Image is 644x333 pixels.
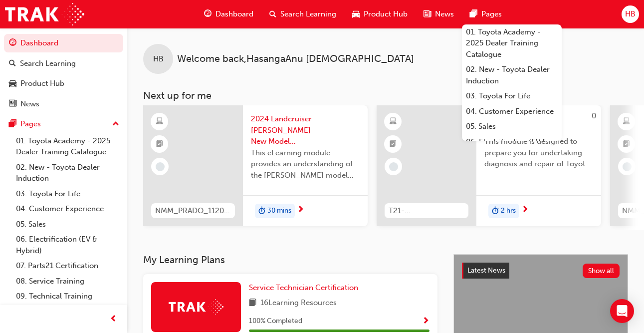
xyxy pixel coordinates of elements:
[204,8,212,20] span: guage-icon
[249,283,358,292] span: Service Technician Certification
[501,205,516,217] span: 2 hrs
[251,113,360,147] span: 2024 Landcruiser [PERSON_NAME] New Model Mechanisms - Model Outline 1
[12,133,123,160] a: 01. Toyota Academy - 2025 Dealer Training Catalogue
[177,53,414,65] span: Welcome back , HasangaAnu [DEMOGRAPHIC_DATA]
[583,264,620,278] button: Show all
[156,138,163,151] span: booktick-icon
[4,74,123,93] a: Product Hub
[196,4,261,24] a: guage-iconDashboard
[9,39,16,48] span: guage-icon
[249,282,362,294] a: Service Technician Certification
[592,111,596,120] span: 0
[623,138,630,151] span: booktick-icon
[110,313,117,326] span: prev-icon
[389,162,398,171] span: learningRecordVerb_NONE-icon
[462,88,562,104] a: 03. Toyota For Life
[4,54,123,73] a: Search Learning
[521,206,529,215] span: next-icon
[481,8,502,20] span: Pages
[127,90,644,101] h3: Next up for me
[4,95,123,113] a: News
[462,24,562,62] a: 01. Toyota Academy - 2025 Dealer Training Catalogue
[364,8,408,20] span: Product Hub
[297,206,304,215] span: next-icon
[9,120,16,129] span: pages-icon
[462,104,562,119] a: 04. Customer Experience
[20,58,76,69] div: Search Learning
[12,289,123,304] a: 09. Technical Training
[143,105,368,226] a: NMM_PRADO_112024_MODULE_12024 Landcruiser [PERSON_NAME] New Model Mechanisms - Model Outline 1Thi...
[12,232,123,258] a: 06. Electrification (EV & Hybrid)
[470,8,477,20] span: pages-icon
[169,299,223,315] img: Trak
[462,263,620,279] a: Latest NewsShow all
[9,59,16,68] span: search-icon
[143,254,437,266] h3: My Learning Plans
[112,118,119,131] span: up-icon
[155,205,231,217] span: NMM_PRADO_112024_MODULE_1
[492,205,499,218] span: duration-icon
[20,118,41,130] div: Pages
[258,205,265,218] span: duration-icon
[422,317,429,326] span: Show Progress
[4,32,123,115] button: DashboardSearch LearningProduct HubNews
[267,205,291,217] span: 30 mins
[5,3,84,25] img: Trak
[622,5,639,23] button: HB
[9,79,16,88] span: car-icon
[377,105,601,226] a: 0T21-FOD_HVIS_PREREQElectrification Introduction & SafetyThis module is designed to prepare you f...
[20,98,39,110] div: News
[422,315,429,328] button: Show Progress
[4,34,123,52] a: Dashboard
[4,115,123,133] button: Pages
[390,115,397,128] span: learningResourceType_ELEARNING-icon
[9,100,16,109] span: news-icon
[156,162,165,171] span: learningRecordVerb_NONE-icon
[251,147,360,181] span: This eLearning module provides an understanding of the [PERSON_NAME] model line-up and its Katash...
[261,4,344,24] a: search-iconSearch Learning
[462,62,562,88] a: 02. New - Toyota Dealer Induction
[389,205,464,217] span: T21-FOD_HVIS_PREREQ
[352,8,360,20] span: car-icon
[467,266,505,275] span: Latest News
[12,274,123,289] a: 08. Service Training
[623,162,632,171] span: learningRecordVerb_NONE-icon
[260,297,337,310] span: 16 Learning Resources
[249,297,256,310] span: book-icon
[12,186,123,202] a: 03. Toyota For Life
[249,316,302,327] span: 100 % Completed
[215,8,253,20] span: Dashboard
[435,8,454,20] span: News
[12,258,123,274] a: 07. Parts21 Certification
[484,136,593,170] span: This module is designed to prepare you for undertaking diagnosis and repair of Toyota & Lexus Ele...
[424,8,431,20] span: news-icon
[269,8,276,20] span: search-icon
[610,299,634,323] div: Open Intercom Messenger
[156,115,163,128] span: learningResourceType_ELEARNING-icon
[462,134,562,161] a: 06. Electrification (EV & Hybrid)
[12,201,123,217] a: 04. Customer Experience
[625,8,636,20] span: HB
[416,4,462,24] a: news-iconNews
[20,78,64,89] div: Product Hub
[462,4,510,24] a: pages-iconPages
[153,53,164,65] span: HB
[12,160,123,186] a: 02. New - Toyota Dealer Induction
[462,119,562,134] a: 05. Sales
[344,4,416,24] a: car-iconProduct Hub
[390,138,397,151] span: booktick-icon
[12,304,123,320] a: 10. TUNE Rev-Up Training
[280,8,336,20] span: Search Learning
[12,217,123,232] a: 05. Sales
[623,115,630,128] span: learningResourceType_ELEARNING-icon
